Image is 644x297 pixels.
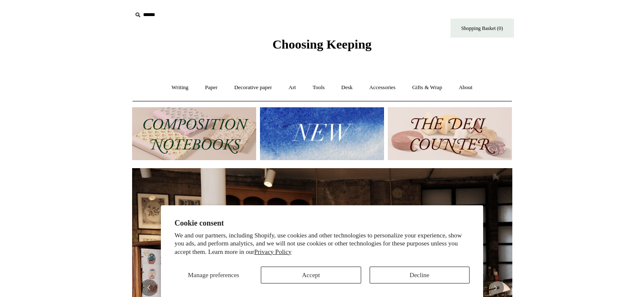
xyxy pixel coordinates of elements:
[451,76,480,99] a: About
[141,279,158,296] button: Previous
[370,267,470,283] button: Decline
[261,267,361,283] button: Accept
[281,76,304,99] a: Art
[227,76,279,99] a: Decorative paper
[487,279,504,296] button: Next
[197,76,225,99] a: Paper
[174,232,470,256] p: We and our partners, including Shopify, use cookies and other technologies to personalize your ex...
[334,76,360,99] a: Desk
[272,37,371,51] span: Choosing Keeping
[254,248,292,255] a: Privacy Policy
[451,19,514,38] a: Shopping Basket (0)
[272,44,371,50] a: Choosing Keeping
[174,267,252,283] button: Manage preferences
[305,76,332,99] a: Tools
[388,107,512,160] img: The Deli Counter
[132,107,256,160] img: 202302 Composition ledgers.jpg__PID:69722ee6-fa44-49dd-a067-31375e5d54ec
[260,107,384,160] img: New.jpg__PID:f73bdf93-380a-4a35-bcfe-7823039498e1
[362,76,403,99] a: Accessories
[188,272,239,278] span: Manage preferences
[164,76,196,99] a: Writing
[404,76,450,99] a: Gifts & Wrap
[174,219,470,228] h2: Cookie consent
